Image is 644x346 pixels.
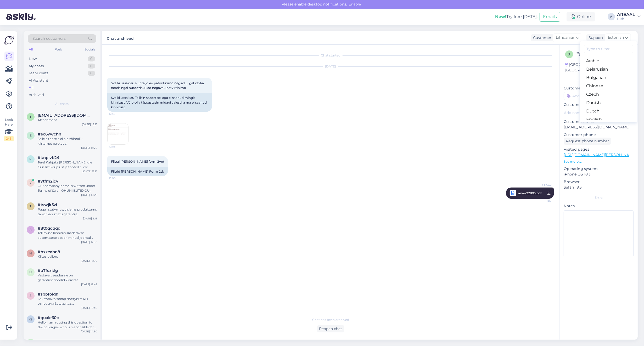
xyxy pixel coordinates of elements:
[580,90,637,99] a: Czech
[564,110,628,116] input: Add name
[564,166,634,172] p: Operating system
[564,132,634,138] p: Customer phone
[30,134,32,138] span: e
[38,184,97,193] div: Our company name is written under Terms of Sale - ÕHUNIISUTID OÜ.
[564,203,634,209] p: Notes
[107,64,554,69] div: [DATE]
[107,34,134,41] label: Chat archived
[312,317,349,322] span: Chat has been archived
[109,145,129,149] span: 12:58
[81,146,97,150] div: [DATE] 13:20
[617,17,635,21] div: Nish
[564,92,634,100] input: Add a tag
[29,251,32,255] span: h
[38,273,97,282] div: Vastavalt seadusele on garantiiperioodid 2 aastat
[531,35,551,41] div: Customer
[38,297,97,306] div: Как только товар поступит, мы отправим Ваш заказ. Ориентировочное время прибытия товара — с 27.09...
[556,35,575,41] span: Lithuanian
[617,13,635,17] div: AREAAL
[38,155,59,160] span: #knpivb24
[32,36,66,41] span: Search customers
[81,330,97,333] div: [DATE] 14:50
[540,12,560,22] button: Emails
[4,35,14,45] img: Askly Logo
[4,117,14,141] div: Look Here
[108,123,128,144] img: Attachment
[584,45,633,53] input: Type to filter...
[38,226,60,231] span: #8t0qqqqq
[38,315,59,320] span: #quale60c
[81,306,97,310] div: [DATE] 15:40
[107,93,212,112] div: Sveiki.uzsakiau Tellisin saadetise, aga ei saanud mingit kinnitust. Võib-olla täpsustasin midagi ...
[30,204,32,208] span: t
[29,270,32,274] span: u
[533,197,552,204] span: 13:21
[580,57,637,65] a: Arabic
[88,56,95,61] div: 0
[29,78,48,83] div: AI Assistant
[518,190,542,196] span: arve-22895.pdf
[107,53,554,58] div: Chat started
[38,202,57,207] span: #tswjk5zi
[565,62,623,73] div: [GEOGRAPHIC_DATA], [GEOGRAPHIC_DATA]
[38,179,58,184] span: #ytfm2jcv
[533,183,552,187] span: AREAAL
[576,50,609,57] div: # jv1z9j9y
[107,167,168,176] div: Filtrid [PERSON_NAME] Form 2tk
[564,159,634,164] p: See more ...
[81,259,97,263] div: [DATE] 16:00
[38,207,97,217] div: Pagal įstatymus, visiems produktams taikoma 2 metų garantija.
[564,102,634,107] p: Customer name
[608,35,624,41] span: Estonian
[506,188,554,199] a: AREAALarve-22895.pdf13:21
[111,160,164,163] span: Filtrai [PERSON_NAME] form 2vnt
[617,13,641,21] a: AREAALNish
[30,181,32,185] span: y
[567,12,595,21] div: Online
[580,65,637,73] a: Belarusian
[564,179,634,185] p: Browser
[28,46,34,53] div: All
[347,2,362,7] span: Enable
[38,137,97,146] div: Sellele tootele ei ole võimalik kiirtarnet pakkuda.
[82,169,97,173] div: [DATE] 11:31
[81,240,97,244] div: [DATE] 17:30
[88,64,95,69] div: 0
[88,71,95,76] div: 0
[568,52,570,56] span: j
[29,85,33,90] div: All
[55,101,69,106] span: All chats
[38,113,92,118] span: tmscesiulis@gmail.com
[580,115,637,124] a: English
[564,86,634,91] p: Customer tags
[580,73,637,82] a: Bulgarian
[564,138,611,145] div: Request phone number
[54,46,63,53] div: Web
[317,325,344,332] div: Reopen chat
[29,56,37,61] div: New
[564,78,634,82] div: Customer information
[38,320,97,330] div: Hello, I am routing this question to the colleague who is responsible for this topic. The reply m...
[564,119,634,124] p: Customer email
[29,317,32,321] span: q
[564,147,634,152] p: Visited pages
[38,254,97,259] div: Kiitos paljon.
[608,13,615,20] div: A
[29,64,44,69] div: My chats
[38,118,97,122] div: Attachment
[495,14,506,19] b: New!
[38,292,58,297] span: #sgbfolgh
[564,172,634,177] p: iPhone OS 18.3
[111,81,205,90] span: Sveiki.uzsakiau siunta jokio patvirtinimo negsvau .gal kaxka neteisingai nurodziau kad negavau pa...
[564,185,634,190] p: Safari 18.3
[38,339,59,344] span: #0ncpotdr
[30,157,32,161] span: k
[4,136,14,141] div: 2 / 3
[586,35,603,41] div: Support
[564,195,634,200] div: Extra
[580,99,637,107] a: Danish
[30,228,32,232] span: 8
[38,231,97,240] div: Tellimuse kinnitus saadetakse automaatselt paari minuti jooksul pärast makse sooritamist. Kui Te ...
[109,176,128,180] span: 13:00
[29,71,48,76] div: Team chats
